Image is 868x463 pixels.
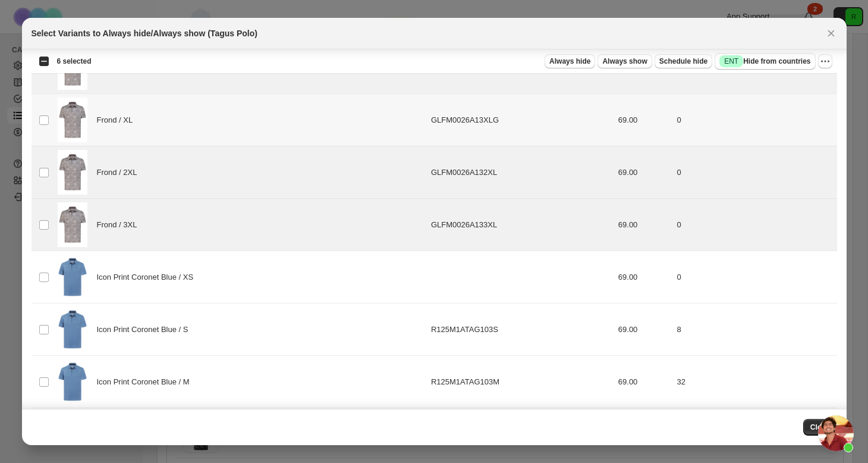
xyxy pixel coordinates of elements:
a: Open chat [818,415,854,451]
button: SuccessENTHide from countries [715,53,815,70]
button: Schedule hide [655,54,712,68]
span: Icon Print Coronet Blue / S [97,324,195,336]
span: Icon Print Coronet Blue / M [97,376,196,388]
td: 69.00 [615,94,674,146]
td: 8 [674,304,837,356]
td: GLFM0026A13XLG [427,94,615,146]
td: R125M1ATAG103M [427,356,615,408]
span: ENT [724,57,738,66]
img: TagusIconCoronet-GHOST_1_2.jpg [58,359,87,404]
td: 69.00 [615,251,674,304]
td: 46 [674,408,837,461]
span: Hide from countries [719,55,810,67]
img: Tagus_Frond_1.jpg [58,150,87,195]
td: 0 [674,146,837,199]
button: More actions [818,54,832,68]
span: Frond / 2XL [97,167,143,179]
img: TagusIconCoronet-GHOST_1_2.jpg [58,307,87,352]
button: Close [823,25,839,42]
td: R125M1ATAG103L [427,408,615,461]
td: R125M1ATAG103S [427,304,615,356]
span: Schedule hide [659,57,707,66]
span: Icon Print Coronet Blue / XS [97,271,200,283]
td: 69.00 [615,199,674,251]
img: Tagus_Frond_1.jpg [58,202,87,247]
button: Always show [597,54,652,68]
img: Tagus_Frond_1.jpg [58,98,87,142]
span: Always hide [549,57,590,66]
td: 69.00 [615,304,674,356]
span: 6 selected [57,57,92,66]
td: 69.00 [615,356,674,408]
span: Frond / XL [97,114,139,126]
td: GLFM0026A133XL [427,199,615,251]
button: Close [803,419,837,436]
td: 0 [674,199,837,251]
span: Close [810,423,830,432]
h2: Select Variants to Always hide/Always show (Tagus Polo) [32,27,257,39]
td: 32 [674,356,837,408]
td: 69.00 [615,408,674,461]
button: Always hide [545,54,595,68]
td: GLFM0026A132XL [427,146,615,199]
td: 0 [674,94,837,146]
td: 69.00 [615,146,674,199]
td: 0 [674,251,837,304]
span: Always show [602,57,647,66]
span: Frond / 3XL [97,219,143,231]
img: TagusIconCoronet-GHOST_1_2.jpg [58,255,87,299]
